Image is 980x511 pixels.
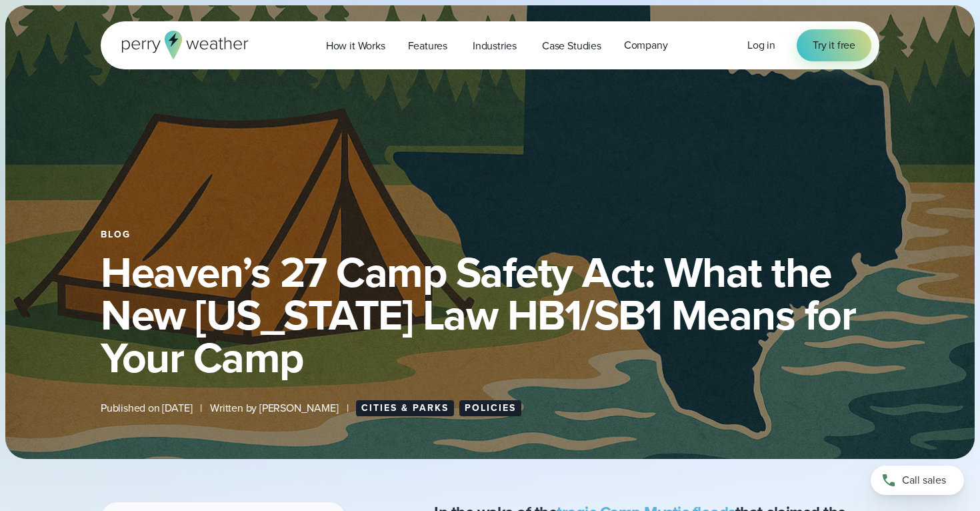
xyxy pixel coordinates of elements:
[531,32,613,59] a: Case Studies
[459,400,521,416] a: Policies
[101,400,192,416] span: Published on [DATE]
[347,400,349,416] span: |
[101,229,879,240] div: Blog
[101,251,879,379] h1: Heaven’s 27 Camp Safety Act: What the New [US_STATE] Law HB1/SB1 Means for Your Camp
[542,38,601,54] span: Case Studies
[747,37,775,53] span: Log in
[902,472,946,488] span: Call sales
[797,29,871,61] a: Try it free
[326,38,385,54] span: How it Works
[473,38,517,54] span: Industries
[408,38,447,54] span: Features
[747,37,775,53] a: Log in
[315,32,397,59] a: How it Works
[813,37,855,53] span: Try it free
[200,400,202,416] span: |
[356,400,454,416] a: Cities & Parks
[210,400,338,416] span: Written by [PERSON_NAME]
[624,37,668,53] span: Company
[871,466,964,495] a: Call sales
